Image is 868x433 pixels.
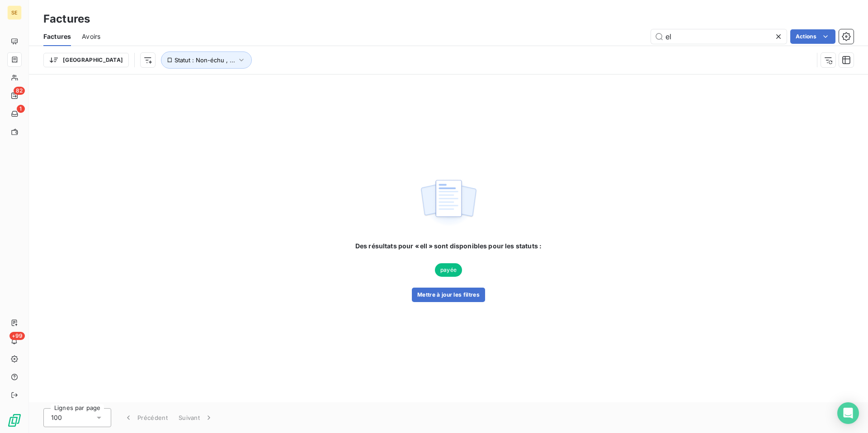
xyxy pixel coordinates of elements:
[9,332,25,340] span: +99
[51,413,62,422] span: 100
[43,32,71,41] span: Factures
[173,408,219,427] button: Suivant
[161,51,252,69] button: Statut : Non-échu , ...
[118,408,173,427] button: Précédent
[43,53,129,67] button: [GEOGRAPHIC_DATA]
[435,263,462,277] span: payée
[355,242,542,251] span: Des résultats pour « ell » sont disponibles pour les statuts :
[17,105,25,113] span: 1
[14,87,25,95] span: 82
[837,402,859,424] div: Open Intercom Messenger
[7,5,22,20] div: SE
[412,288,485,302] button: Mettre à jour les filtres
[790,29,835,44] button: Actions
[7,413,22,428] img: Logo LeanPay
[420,175,477,231] img: empty state
[175,56,235,64] span: Statut : Non-échu , ...
[43,11,90,27] h3: Factures
[651,29,787,44] input: Rechercher
[82,32,100,41] span: Avoirs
